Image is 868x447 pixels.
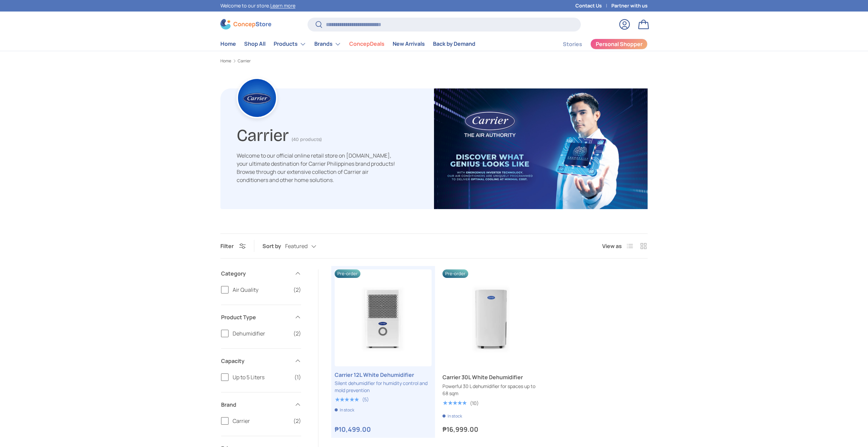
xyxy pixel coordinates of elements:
a: ConcepDeals [349,37,384,50]
nav: Secondary [547,37,648,51]
h1: Carrier [237,123,289,145]
img: ConcepStore [220,19,271,29]
p: Welcome to our store. [220,2,295,9]
span: Personal Shopper [596,41,643,47]
img: carrier-banner-image-concepstore [434,88,648,209]
span: Pre-order [442,269,468,278]
button: Filter [220,242,246,250]
summary: Capacity [221,349,301,373]
span: Product Type [221,313,290,321]
span: Air Quality [233,286,289,294]
a: Shop All [244,37,265,50]
nav: Breadcrumbs [220,58,648,64]
a: Partner with us [611,2,648,9]
a: Contact Us [575,2,611,9]
a: Products [274,37,306,51]
summary: Brand [221,392,301,417]
span: Carrier [233,417,289,425]
span: View as [602,242,622,250]
a: Carrier 12L White Dehumidifier [335,371,432,379]
a: Back by Demand [433,37,475,50]
span: Brand [221,401,290,409]
a: Carrier [238,59,251,63]
span: Filter [220,242,234,250]
a: Carrier 12L White Dehumidifier [335,269,432,366]
span: Up to 5 Liters [233,373,290,381]
a: Personal Shopper [590,39,648,49]
span: Dehumidifier [233,329,289,338]
a: Carrier 30L White Dehumidifier [442,373,539,381]
a: New Arrivals [393,37,425,50]
p: Welcome to our official online retail store on [DOMAIN_NAME], your ultimate destination for Carri... [237,151,396,184]
a: Brands [314,37,341,51]
summary: Category [221,261,301,286]
button: Featured [285,240,330,252]
span: Capacity [221,357,290,365]
label: Sort by [262,242,285,250]
span: (2) [293,329,301,338]
a: Stories [563,38,582,51]
span: (2) [293,417,301,425]
span: Featured [285,243,308,249]
a: Carrier 30L White Dehumidifier [442,269,539,366]
a: Learn more [270,2,295,9]
span: Category [221,269,290,278]
summary: Product Type [221,305,301,329]
span: Pre-order [335,269,360,278]
span: (40 products) [292,137,322,142]
a: Home [220,59,231,63]
summary: Brands [310,37,345,51]
span: (1) [294,373,301,381]
summary: Products [270,37,310,51]
a: Home [220,37,236,50]
span: (2) [293,286,301,294]
nav: Primary [220,37,475,51]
